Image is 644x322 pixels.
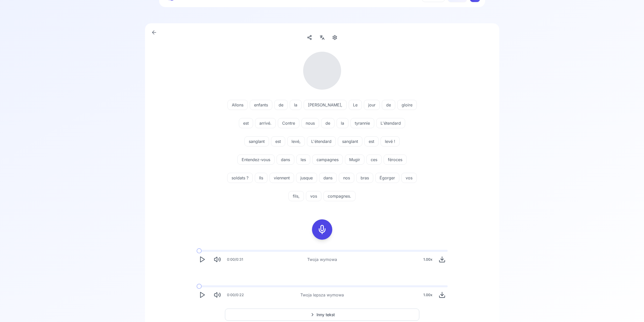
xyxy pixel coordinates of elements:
[228,102,247,108] span: Allons
[421,254,434,264] div: 1.00 x
[319,173,337,183] button: dans
[227,173,253,183] button: soldats ?
[287,138,305,144] span: levé,
[304,100,347,110] button: [PERSON_NAME],
[307,136,336,146] button: L'étendard
[339,173,354,183] button: nos
[375,173,399,183] button: Égorger
[337,118,348,128] button: la
[225,309,419,321] button: Inny tekst
[364,136,379,146] button: est
[250,102,272,108] span: enfants
[274,100,288,110] button: de
[271,138,285,144] span: est
[398,102,417,108] span: gloire
[278,118,299,128] button: Contre
[307,256,337,262] div: Twoja wymowa
[421,290,434,300] div: 1.00 x
[255,120,276,126] span: arrivé.
[349,100,362,110] button: Le
[339,175,354,181] span: nos
[338,136,362,146] button: sanglant
[306,193,321,199] span: vos
[270,175,294,181] span: viennent
[382,100,395,110] button: de
[351,120,374,126] span: tyrannie
[290,100,302,110] button: la
[288,191,304,201] button: fils,
[324,193,355,199] span: compagnes.
[365,138,378,144] span: est
[382,102,395,108] span: de
[227,292,244,297] div: 0:00 / 0:22
[275,102,287,108] span: de
[381,138,399,144] span: levé !
[300,292,344,298] div: Twoja lepsza wymowa
[366,155,382,165] button: ces
[319,175,337,181] span: dans
[269,173,294,183] button: viennent
[350,118,374,128] button: tyrannie
[337,120,348,126] span: la
[290,102,301,108] span: la
[317,312,335,318] span: Inny tekst
[296,173,317,183] button: jusque
[437,254,448,265] button: Download audio
[255,118,276,128] button: arrivé.
[367,157,381,163] span: ces
[277,155,294,165] button: dans
[338,138,362,144] span: sanglant
[323,191,356,201] button: compagnes.
[312,155,343,165] button: campagnes
[239,120,253,126] span: est
[381,136,400,146] button: levé !
[250,100,272,110] button: enfants
[384,155,407,165] button: féroces
[437,289,448,300] button: Download audio
[227,100,248,110] button: Allons
[345,155,364,165] button: Mugir
[212,289,223,300] button: Mute
[397,100,417,110] button: gloire
[356,173,373,183] button: bras
[245,138,269,144] span: sanglant
[321,118,335,128] button: de
[376,118,405,128] button: L'étendard
[349,102,362,108] span: Le
[289,193,304,199] span: fils,
[296,175,317,181] span: jusque
[307,138,336,144] span: L'étendard
[384,157,406,163] span: féroces
[255,175,267,181] span: Ils
[297,157,310,163] span: les
[302,120,319,126] span: nous
[237,155,275,165] button: Entendez-vous
[227,175,253,181] span: soldats ?
[321,120,334,126] span: de
[197,289,208,300] button: Play
[244,136,269,146] button: sanglant
[357,175,373,181] span: bras
[271,136,285,146] button: est
[239,118,253,128] button: est
[376,175,399,181] span: Égorger
[197,254,208,265] button: Play
[364,102,380,108] span: jour
[227,257,243,262] div: 0:00 / 0:31
[402,175,417,181] span: vos
[287,136,305,146] button: levé,
[313,157,343,163] span: campagnes
[255,173,267,183] button: Ils
[278,120,299,126] span: Contre
[401,173,417,183] button: vos
[212,254,223,265] button: Mute
[277,157,294,163] span: dans
[301,118,319,128] button: nous
[364,100,380,110] button: jour
[306,191,321,201] button: vos
[377,120,405,126] span: L'étendard
[296,155,310,165] button: les
[304,102,346,108] span: [PERSON_NAME],
[345,157,364,163] span: Mugir
[238,157,274,163] span: Entendez-vous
